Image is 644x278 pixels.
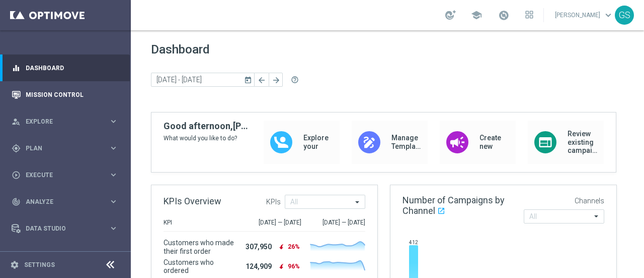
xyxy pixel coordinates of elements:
i: keyboard_arrow_right [109,224,118,233]
span: school [471,10,482,21]
button: play_circle_outline Execute keyboard_arrow_right [11,171,119,179]
i: play_circle_outline [12,171,21,180]
div: Mission Control [12,81,118,108]
a: Mission Control [26,81,118,108]
a: Dashboard [26,54,118,81]
i: keyboard_arrow_right [109,197,118,206]
i: person_search [12,117,21,126]
div: Analyze [12,197,109,206]
i: equalizer [12,64,21,73]
button: Mission Control [11,91,119,99]
i: keyboard_arrow_right [109,117,118,126]
span: Execute [26,172,109,178]
span: Plan [26,145,109,151]
button: person_search Explore keyboard_arrow_right [11,118,119,126]
button: gps_fixed Plan keyboard_arrow_right [11,144,119,152]
span: keyboard_arrow_down [603,10,614,21]
a: Optibot [26,242,105,268]
div: Execute [12,171,109,180]
i: track_changes [12,197,21,206]
span: Data Studio [26,226,109,232]
div: Data Studio [12,224,109,233]
a: Settings [24,262,55,268]
i: lightbulb [12,251,21,260]
div: GS [615,6,634,25]
span: Analyze [26,199,109,205]
button: track_changes Analyze keyboard_arrow_right [11,198,119,206]
i: keyboard_arrow_right [109,170,118,180]
span: Explore [26,119,109,125]
div: Dashboard [12,54,118,81]
div: Plan [12,144,109,153]
i: keyboard_arrow_right [109,143,118,153]
i: gps_fixed [12,144,21,153]
div: Optibot [12,242,118,268]
div: Explore [12,117,109,126]
button: equalizer Dashboard [11,64,119,72]
button: Data Studio keyboard_arrow_right [11,225,119,233]
i: settings [10,260,19,269]
a: [PERSON_NAME]keyboard_arrow_down [554,8,615,23]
